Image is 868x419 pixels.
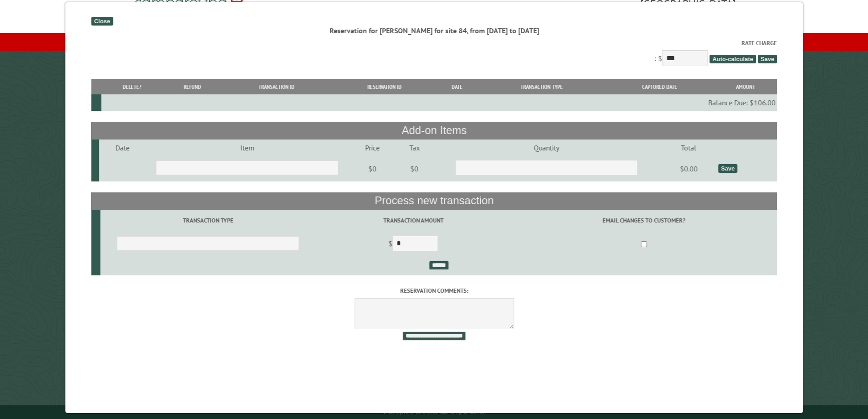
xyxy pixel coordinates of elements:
td: $ [315,232,511,257]
th: Date [437,79,478,95]
td: Price [349,140,396,156]
th: Transaction ID [221,79,331,95]
th: Add-on Items [91,122,777,139]
td: Total [660,140,716,156]
td: $0.00 [660,156,716,181]
div: Reservation for [PERSON_NAME] for site 84, from [DATE] to [DATE] [91,26,777,36]
div: Save [718,164,737,173]
td: Quantity [432,140,661,156]
label: Email changes to customer? [512,216,776,225]
th: Delete? [101,79,163,95]
span: Auto-calculate [709,55,756,63]
th: Process new transaction [91,192,777,210]
div: : $ [91,39,777,68]
th: Amount [714,79,777,95]
label: Transaction Type [102,216,314,225]
th: Transaction Type [478,79,606,95]
td: Balance Due: $106.00 [101,94,777,111]
small: © Campground Commander LLC. All rights reserved. [383,409,486,415]
span: Save [758,55,777,63]
th: Reservation ID [332,79,437,95]
td: Tax [396,140,432,156]
td: Item [145,140,349,156]
label: Rate Charge [91,39,777,47]
td: $0 [396,156,432,181]
th: Refund [163,79,221,95]
td: $0 [349,156,396,181]
label: Transaction Amount [317,216,509,225]
th: Captured Date [606,79,714,95]
div: Close [91,17,113,26]
td: Date [99,140,145,156]
label: Reservation comments: [91,286,777,295]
